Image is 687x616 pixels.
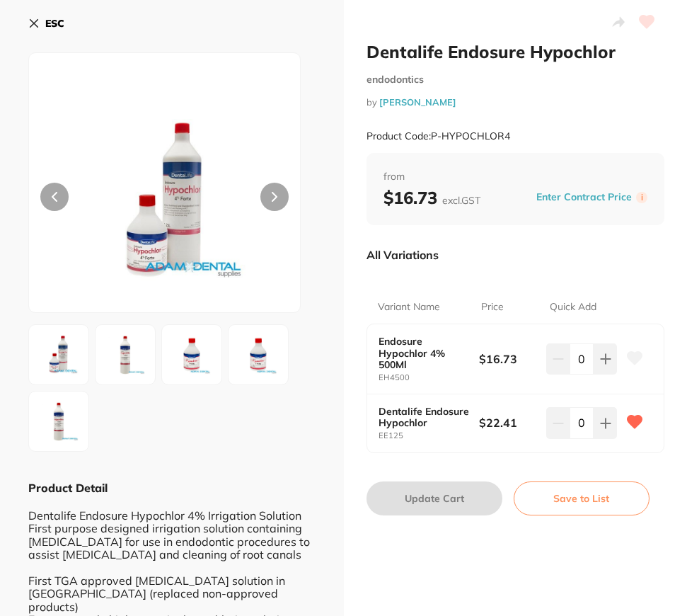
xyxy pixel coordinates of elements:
b: $22.41 [479,415,540,430]
b: Dentalife Endosure Hypochlor [379,406,469,428]
img: T0NITE9SNC5qcGc [33,329,84,380]
a: [PERSON_NAME] [379,96,456,108]
b: ESC [45,17,64,30]
img: MC5qcGc [166,329,217,380]
small: EE125 [379,431,480,440]
img: LmpwZw [33,396,84,447]
label: i [636,192,647,203]
p: Variant Name [378,300,440,314]
b: Product Detail [28,481,108,495]
img: LmpwZw [100,329,151,380]
button: Save to List [514,481,650,515]
img: T0NITE9SNC5qcGc [83,89,246,312]
p: Quick Add [550,300,596,314]
b: Endosure Hypochlor 4% 500Ml [379,336,469,370]
p: Price [481,300,504,314]
button: Update Cart [366,481,502,515]
p: All Variations [366,248,439,262]
b: $16.73 [383,187,480,208]
span: from [383,170,648,184]
button: ESC [28,11,64,35]
h2: Dentalife Endosure Hypochlor [366,41,665,62]
small: by [366,97,665,108]
small: endodontics [366,74,665,86]
span: excl. GST [442,194,480,207]
img: MC5qcGc [233,329,284,380]
small: Product Code: P-HYPOCHLOR4 [366,130,510,142]
button: Enter Contract Price [532,190,636,204]
small: EH4500 [379,373,480,382]
b: $16.73 [479,351,540,367]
